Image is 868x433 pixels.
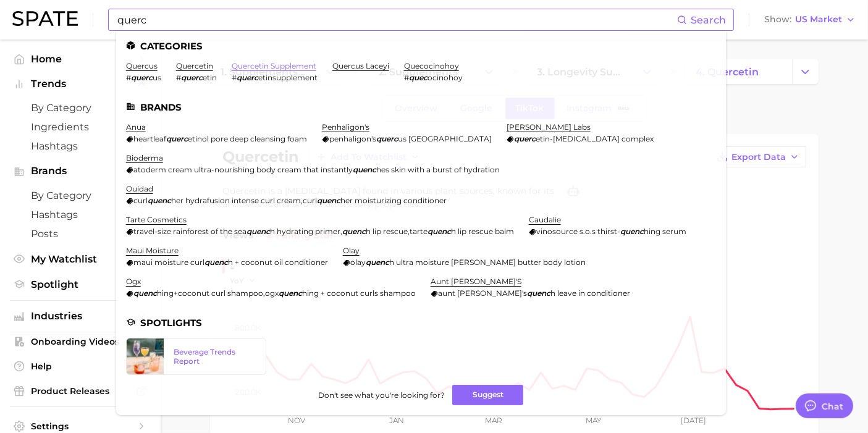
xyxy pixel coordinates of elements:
span: Industries [31,311,130,322]
span: h leave in conditioner [550,288,630,298]
div: , [126,196,447,205]
em: quenc [204,258,228,267]
button: ShowUS Market [761,12,859,28]
tspan: Mar [485,416,502,425]
span: etinol pore deep cleansing foam [188,134,307,143]
a: ouidad [126,184,153,193]
em: quenc [342,227,366,236]
span: Home [31,53,130,65]
span: Search [691,14,726,26]
span: # [232,73,237,82]
a: Product Releases [10,382,151,400]
span: by Category [31,102,130,114]
input: Search here for a brand, industry, or ingredient [116,9,677,30]
span: curl [133,196,148,205]
a: by Category [10,98,151,117]
span: hing+coconut curl shampoo [157,288,263,298]
a: maui moisture [126,246,179,255]
div: , , [126,227,514,236]
span: US Market [795,16,842,23]
a: Spotlight [10,275,151,294]
a: bioderma [126,153,163,162]
a: ogx [126,277,141,286]
button: Industries [10,307,151,326]
span: atoderm cream ultra-nourishing body cream that instantly [133,165,353,174]
a: Onboarding Videos [10,332,151,351]
span: heartleaf [133,134,166,143]
em: quenc [246,227,270,236]
li: Spotlights [126,317,716,328]
a: quercus laceyi [332,61,389,70]
span: My Watchlist [31,253,130,265]
button: Export Data [710,146,806,167]
em: quenc [620,227,644,236]
span: olay [350,258,366,267]
a: quecocinohoy [404,61,459,70]
a: tarte cosmetics [126,215,187,224]
span: Posts [31,228,130,240]
a: [PERSON_NAME] labs [507,122,591,132]
em: quenc [353,165,376,174]
span: her hydrafusion intense curl cream [171,196,301,205]
button: Trends [10,75,151,93]
span: Ingredients [31,121,130,133]
span: h hydrating primer [270,227,340,236]
em: querc [514,134,536,143]
a: 4. quercetin [685,59,792,84]
tspan: May [586,416,602,425]
a: quercus [126,61,158,70]
a: caudalie [529,215,561,224]
em: quec [409,73,428,82]
a: My Watchlist [10,250,151,269]
li: Categories [126,41,716,51]
em: quenc [279,288,302,298]
span: 4. quercetin [696,66,759,78]
span: curl [303,196,317,205]
span: # [404,73,409,82]
em: quenc [366,258,389,267]
span: etin [203,73,217,82]
span: h + coconut oil conditioner [228,258,328,267]
div: Beverage Trends Report [174,347,256,366]
img: SPATE [12,11,78,26]
tspan: Jan [389,416,405,425]
span: tarte [410,227,428,236]
div: , [126,288,416,298]
span: ocinohoy [428,73,463,82]
button: Suggest [452,385,523,405]
span: Onboarding Videos [31,336,130,347]
span: # [126,73,131,82]
span: travel-size rainforest of the sea [133,227,246,236]
em: quenc [317,196,340,205]
span: h lip rescue [366,227,408,236]
span: hes skin with a burst of hydration [376,165,500,174]
span: Export Data [731,152,786,162]
a: by Category [10,186,151,205]
em: quenc [133,288,157,298]
em: querc [166,134,188,143]
span: us [GEOGRAPHIC_DATA] [398,134,492,143]
a: aunt [PERSON_NAME]'s [431,277,521,286]
span: her moisturizing conditioner [340,196,447,205]
em: quenc [428,227,451,236]
span: by Category [31,190,130,201]
tspan: Nov [288,416,306,425]
span: Spotlight [31,279,130,290]
span: Brands [31,166,130,177]
a: quercetin [176,61,213,70]
a: Help [10,357,151,376]
span: Product Releases [31,385,130,397]
a: Posts [10,224,151,243]
li: Brands [126,102,716,112]
span: Don't see what you're looking for? [318,390,445,400]
span: Show [764,16,791,23]
em: quenc [527,288,550,298]
a: olay [343,246,360,255]
tspan: [DATE] [681,416,707,425]
span: Hashtags [31,140,130,152]
em: querc [181,73,203,82]
span: etinsupplement [258,73,318,82]
em: querc [376,134,398,143]
span: Hashtags [31,209,130,221]
span: penhaligon's [329,134,376,143]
